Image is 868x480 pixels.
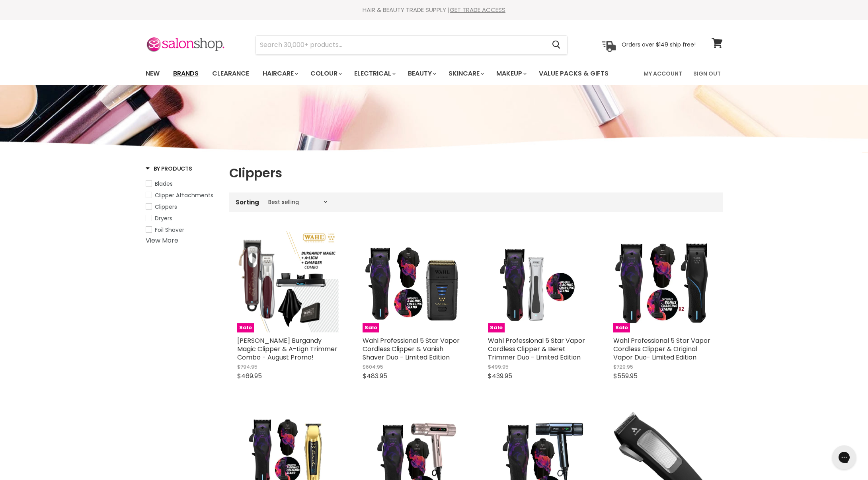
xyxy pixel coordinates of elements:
[622,41,696,48] p: Orders over $149 ship free!
[488,231,589,332] img: Wahl Professional 5 Star Vapor Cordless Clipper & Beret Trimmer Duo - Limited Edition
[146,179,219,188] a: Blades
[450,6,505,14] a: GET TRADE ACCESS
[237,231,339,332] a: Wahl Burgandy Magic Clipper & A-Lign Trimmer Combo - August Promo!Sale
[363,231,464,332] a: Wahl Professional 5 Star Vapor Cordless Clipper & Vanish Shaver Duo - Limited EditionSale
[136,6,733,14] div: HAIR & BEAUTY TRADE SUPPLY |
[206,65,255,82] a: Clearance
[613,231,715,332] a: Wahl Professional 5 Star Vapor Cordless Clipper & Original Vapor Duo- Limited EditionSale
[155,180,173,188] span: Blades
[348,65,400,82] a: Electrical
[155,191,213,199] span: Clipper Attachments
[229,165,723,181] h1: Clippers
[363,336,460,362] a: Wahl Professional 5 Star Vapor Cordless Clipper & Vanish Shaver Duo - Limited Edition
[304,65,347,82] a: Colour
[146,236,178,245] a: View More
[402,65,441,82] a: Beauty
[490,65,531,82] a: Makeup
[256,36,546,54] input: Search
[533,65,614,82] a: Value Packs & Gifts
[140,65,166,82] a: New
[237,363,257,371] span: $794.95
[155,214,172,222] span: Dryers
[167,65,205,82] a: Brands
[488,231,589,332] a: Wahl Professional 5 Star Vapor Cordless Clipper & Beret Trimmer Duo - Limited EditionSale
[237,231,339,332] img: Wahl Burgandy Magic Clipper & A-Lign Trimmer Combo - August Promo!
[140,62,627,85] ul: Main menu
[613,336,710,362] a: Wahl Professional 5 Star Vapor Cordless Clipper & Original Vapor Duo- Limited Edition
[136,62,733,85] nav: Main
[146,214,219,223] a: Dryers
[256,35,568,54] form: Product
[155,226,184,234] span: Foil Shaver
[546,36,567,54] button: Search
[488,336,585,362] a: Wahl Professional 5 Star Vapor Cordless Clipper & Beret Trimmer Duo - Limited Edition
[613,371,638,381] span: $559.95
[443,65,489,82] a: Skincare
[363,363,383,371] span: $604.95
[257,65,303,82] a: Haircare
[237,371,262,381] span: $469.95
[488,371,512,381] span: $439.95
[488,363,509,371] span: $499.95
[689,65,726,82] a: Sign Out
[363,231,464,332] img: Wahl Professional 5 Star Vapor Cordless Clipper & Vanish Shaver Duo - Limited Edition
[488,323,505,332] span: Sale
[146,225,219,234] a: Foil Shaver
[613,323,630,332] span: Sale
[613,231,715,332] img: Wahl Professional 5 Star Vapor Cordless Clipper & Original Vapor Duo- Limited Edition
[613,363,633,371] span: $729.95
[363,371,387,381] span: $483.95
[237,323,254,332] span: Sale
[155,203,177,211] span: Clippers
[237,336,337,362] a: [PERSON_NAME] Burgandy Magic Clipper & A-Lign Trimmer Combo - August Promo!
[363,323,379,332] span: Sale
[828,443,860,472] iframe: Gorgias live chat messenger
[146,165,192,173] h3: By Products
[236,199,259,206] label: Sorting
[146,202,219,211] a: Clippers
[146,191,219,200] a: Clipper Attachments
[639,65,687,82] a: My Account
